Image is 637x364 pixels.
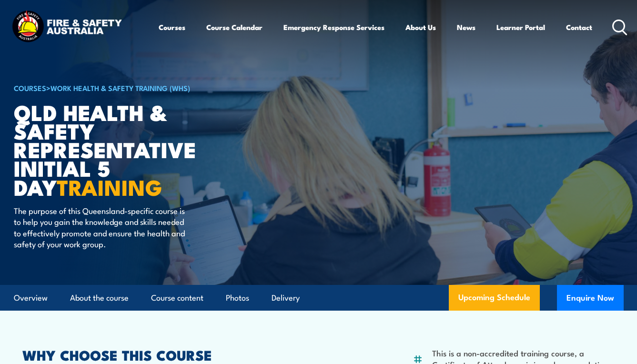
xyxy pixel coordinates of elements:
[405,16,436,39] a: About Us
[14,82,249,93] h6: >
[14,285,48,311] a: Overview
[457,16,475,39] a: News
[566,16,592,39] a: Contact
[272,285,300,311] a: Delivery
[557,285,624,311] button: Enquire Now
[283,16,384,39] a: Emergency Response Services
[57,170,162,203] strong: TRAINING
[14,82,46,93] a: COURSES
[226,285,249,311] a: Photos
[22,348,279,361] h2: WHY CHOOSE THIS COURSE
[151,285,203,311] a: Course content
[496,16,545,39] a: Learner Portal
[449,285,540,311] a: Upcoming Schedule
[159,16,185,39] a: Courses
[51,82,190,93] a: Work Health & Safety Training (WHS)
[14,205,188,250] p: The purpose of this Queensland-specific course is to help you gain the knowledge and skills neede...
[206,16,263,39] a: Course Calendar
[14,102,249,196] h1: QLD Health & Safety Representative Initial 5 Day
[70,285,129,311] a: About the course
